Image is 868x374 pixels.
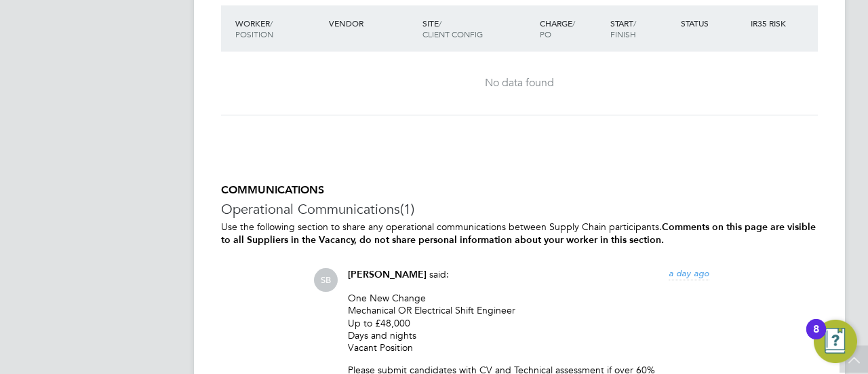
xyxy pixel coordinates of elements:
[314,268,338,292] span: SB
[221,183,818,198] h5: COMMUNICATIONS
[235,76,804,90] div: No data found
[814,320,857,363] button: Open Resource Center, 8 new notifications
[677,11,748,35] div: Status
[610,18,636,39] span: / Finish
[747,11,794,35] div: IR35 Risk
[400,200,414,218] span: (1)
[232,11,325,46] div: Worker
[348,269,427,280] span: [PERSON_NAME]
[348,292,709,354] p: One New Change Mechanical OR Electrical Shift Engineer Up to £48,000 Days and nights Vacant Position
[221,221,818,246] p: Use the following section to share any operational communications between Supply Chain participants.
[540,18,575,39] span: / PO
[607,11,677,46] div: Start
[536,11,607,46] div: Charge
[325,11,419,35] div: Vendor
[429,268,449,280] span: said:
[221,200,818,218] h3: Operational Communications
[235,18,273,39] span: / Position
[221,221,816,246] b: Comments on this page are visible to all Suppliers in the Vacancy, do not share personal informat...
[422,18,483,39] span: / Client Config
[669,267,709,279] span: a day ago
[419,11,536,46] div: Site
[813,329,819,347] div: 8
